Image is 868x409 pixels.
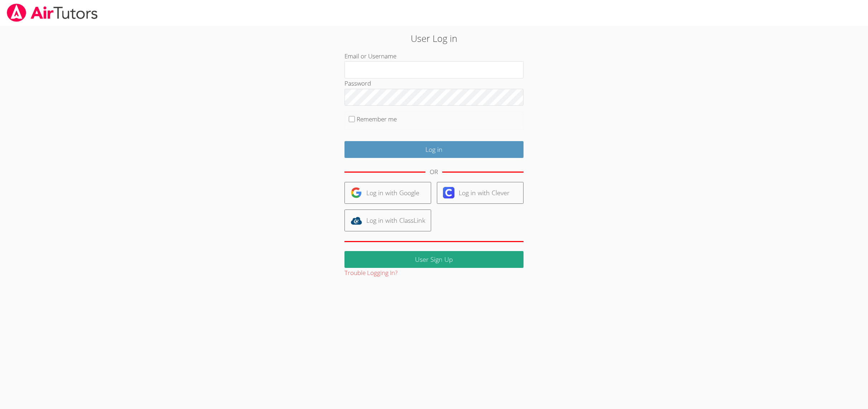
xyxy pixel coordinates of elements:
a: Log in with Google [344,182,431,204]
label: Password [344,79,371,87]
a: Log in with Clever [437,182,524,204]
img: airtutors_banner-c4298cdbf04f3fff15de1276eac7730deb9818008684d7c2e4769d2f7ddbe033.png [6,4,98,22]
img: clever-logo-6eab21bc6e7a338710f1a6ff85c0baf02591cd810cc4098c63d3a4b26e2feb20.svg [443,187,454,198]
img: classlink-logo-d6bb404cc1216ec64c9a2012d9dc4662098be43eaf13dc465df04b49fa7ab582.svg [351,215,362,226]
div: OR [430,167,438,177]
button: Trouble Logging In? [344,268,397,278]
h2: User Log in [200,32,669,45]
label: Email or Username [344,52,396,60]
img: google-logo-50288ca7cdecda66e5e0955fdab243c47b7ad437acaf1139b6f446037453330a.svg [351,187,362,198]
a: Log in with ClassLink [344,210,431,231]
input: Log in [344,141,524,158]
a: User Sign Up [344,251,524,268]
label: Remember me [357,115,397,123]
